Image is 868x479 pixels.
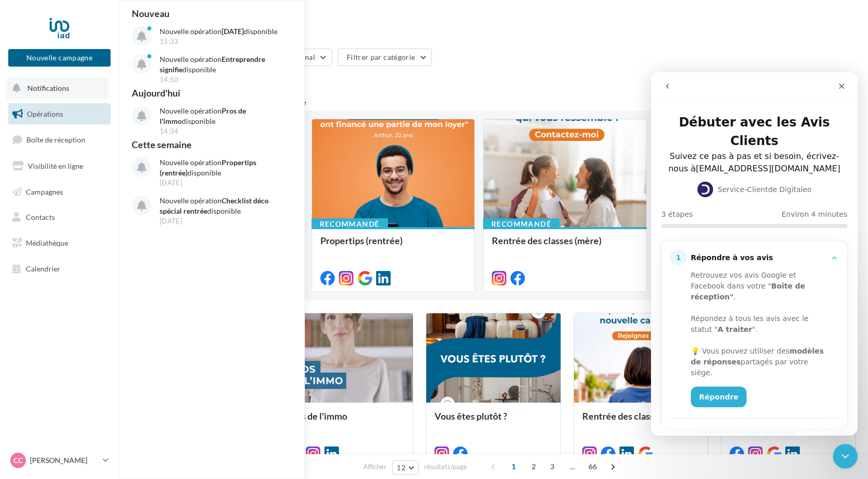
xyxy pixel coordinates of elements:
[13,455,23,466] span: CC
[338,49,432,66] button: Filtrer par catégorie
[26,238,68,247] span: Médiathèque
[363,462,386,472] span: Afficher
[8,49,111,67] button: Nouvelle campagne
[6,129,113,151] a: Boîte de réception
[287,411,405,432] div: Pros de l'immo
[131,17,856,32] div: Opérations marketing
[505,458,522,475] span: 1
[312,218,388,230] div: Recommandé
[582,411,700,432] div: Rentrée des classes développement (conseillère)
[6,77,109,99] button: Notifications
[6,206,113,228] a: Contacts
[584,458,601,475] span: 66
[435,411,552,432] div: Vous êtes plutôt ?
[6,232,113,254] a: Médiathèque
[27,84,69,92] span: Notifications
[28,162,83,170] span: Visibilité en ligne
[26,187,63,196] span: Campagnes
[564,458,581,475] span: ...
[397,464,406,472] span: 12
[40,356,145,367] button: Marquer comme terminée
[26,135,85,144] span: Boîte de réception
[320,235,467,256] div: Propertips (rentrée)
[26,264,60,273] span: Calendrier
[651,72,858,436] iframe: Intercom live chat
[544,458,561,475] span: 3
[6,103,113,125] a: Opérations
[6,181,113,203] a: Campagnes
[30,455,99,466] p: [PERSON_NAME]
[492,235,638,256] div: Rentrée des classes (mère)
[483,218,560,230] div: Recommandé
[392,460,419,475] button: 12
[6,258,113,280] a: Calendrier
[8,451,111,470] a: CC [PERSON_NAME]
[833,444,858,469] iframe: Intercom live chat
[27,109,63,118] span: Opérations
[131,98,839,106] div: 5 opérations recommandées par votre enseigne
[26,213,55,221] span: Contacts
[424,462,467,472] span: résultats/page
[525,458,542,475] span: 2
[6,155,113,177] a: Visibilité en ligne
